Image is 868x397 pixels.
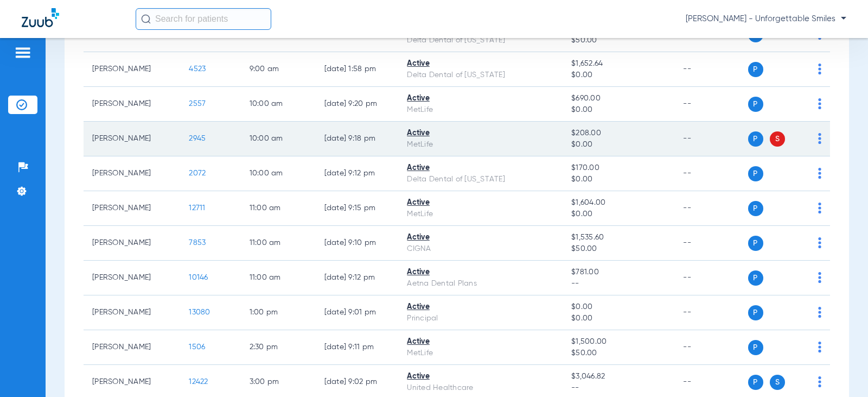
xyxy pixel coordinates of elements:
[407,371,554,382] div: Active
[571,139,666,150] span: $0.00
[141,14,151,24] img: Search Icon
[818,203,821,213] img: group-dot-blue.svg
[571,197,666,209] span: $1,604.00
[84,156,180,191] td: [PERSON_NAME]
[748,131,763,147] span: P
[407,197,554,209] div: Active
[674,52,748,87] td: --
[748,201,763,216] span: P
[407,35,554,46] div: Delta Dental of [US_STATE]
[818,168,821,179] img: group-dot-blue.svg
[189,239,206,247] span: 7853
[241,122,316,156] td: 10:00 AM
[571,174,666,185] span: $0.00
[571,267,666,278] span: $781.00
[674,122,748,156] td: --
[674,191,748,226] td: --
[748,166,763,181] span: P
[571,301,666,313] span: $0.00
[571,128,666,139] span: $208.00
[748,97,763,112] span: P
[407,267,554,278] div: Active
[571,371,666,382] span: $3,046.82
[571,58,666,70] span: $1,652.64
[189,100,206,108] span: 2557
[136,8,271,30] input: Search for patients
[686,14,846,24] span: [PERSON_NAME] - Unforgettable Smiles
[571,209,666,220] span: $0.00
[407,174,554,185] div: Delta Dental of [US_STATE]
[748,375,763,390] span: P
[316,295,399,330] td: [DATE] 9:01 PM
[241,261,316,295] td: 11:00 AM
[748,340,763,355] span: P
[748,270,763,286] span: P
[407,278,554,289] div: Aetna Dental Plans
[571,93,666,104] span: $690.00
[818,98,821,109] img: group-dot-blue.svg
[571,278,666,289] span: --
[407,336,554,348] div: Active
[818,64,821,74] img: group-dot-blue.svg
[407,128,554,139] div: Active
[571,348,666,359] span: $50.00
[674,295,748,330] td: --
[407,93,554,104] div: Active
[84,330,180,365] td: [PERSON_NAME]
[407,348,554,359] div: MetLife
[818,342,821,352] img: group-dot-blue.svg
[316,191,399,226] td: [DATE] 9:15 PM
[14,46,31,59] img: hamburger-icon
[571,70,666,81] span: $0.00
[241,330,316,365] td: 2:30 PM
[571,35,666,46] span: $50.00
[241,226,316,261] td: 11:00 AM
[674,226,748,261] td: --
[189,274,208,281] span: 10146
[818,307,821,318] img: group-dot-blue.svg
[241,156,316,191] td: 10:00 AM
[189,378,208,386] span: 12422
[189,308,210,316] span: 13080
[189,343,205,351] span: 1506
[674,87,748,122] td: --
[84,87,180,122] td: [PERSON_NAME]
[84,226,180,261] td: [PERSON_NAME]
[748,236,763,251] span: P
[571,313,666,324] span: $0.00
[316,261,399,295] td: [DATE] 9:12 PM
[84,52,180,87] td: [PERSON_NAME]
[571,232,666,243] span: $1,535.60
[241,52,316,87] td: 9:00 AM
[316,87,399,122] td: [DATE] 9:20 PM
[407,243,554,255] div: CIGNA
[571,382,666,394] span: --
[189,65,206,73] span: 4523
[84,122,180,156] td: [PERSON_NAME]
[407,301,554,313] div: Active
[571,336,666,348] span: $1,500.00
[316,226,399,261] td: [DATE] 9:10 PM
[189,204,205,212] span: 12711
[748,305,763,320] span: P
[84,295,180,330] td: [PERSON_NAME]
[571,104,666,116] span: $0.00
[770,131,785,147] span: S
[818,237,821,248] img: group-dot-blue.svg
[84,261,180,295] td: [PERSON_NAME]
[407,209,554,220] div: MetLife
[189,135,206,142] span: 2945
[189,169,206,177] span: 2072
[407,139,554,150] div: MetLife
[407,232,554,243] div: Active
[316,122,399,156] td: [DATE] 9:18 PM
[316,52,399,87] td: [DATE] 1:58 PM
[407,382,554,394] div: United Healthcare
[674,330,748,365] td: --
[407,70,554,81] div: Delta Dental of [US_STATE]
[407,162,554,174] div: Active
[818,133,821,144] img: group-dot-blue.svg
[770,375,785,390] span: S
[241,295,316,330] td: 1:00 PM
[818,376,821,387] img: group-dot-blue.svg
